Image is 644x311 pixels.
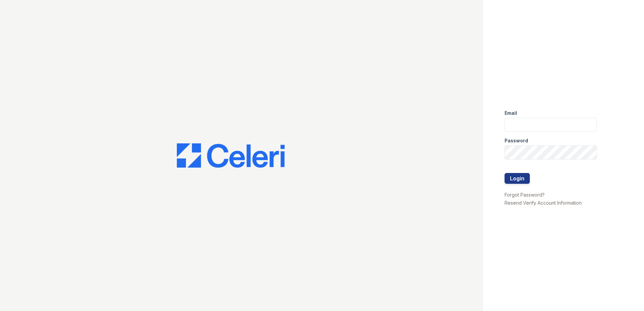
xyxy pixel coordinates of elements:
[505,137,528,144] label: Password
[505,192,545,198] a: Forgot Password?
[505,200,582,206] a: Resend Verify Account Information
[505,110,517,116] label: Email
[177,143,285,168] img: CE_Logo_Blue-a8612792a0a2168367f1c8372b55b34899dd931a85d93a1a3d3e32e68fde9ad4.png
[505,173,530,184] button: Login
